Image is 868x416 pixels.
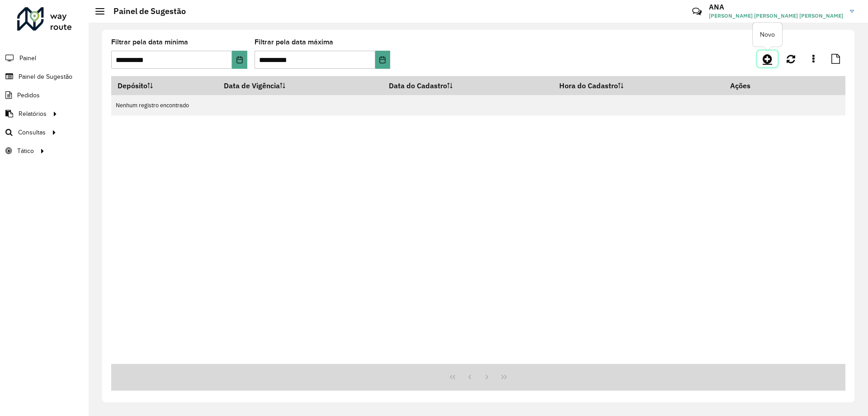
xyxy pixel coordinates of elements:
td: Nenhum registro encontrado [111,95,845,115]
span: Painel [19,53,36,63]
span: Tático [17,146,34,156]
div: Novo [753,23,782,47]
label: Filtrar pela data máxima [255,37,333,48]
th: Data do Cadastro [383,76,553,95]
h3: ANA [709,3,843,11]
span: Pedidos [17,91,40,100]
a: Contato Rápido [687,2,707,21]
span: [PERSON_NAME] [PERSON_NAME] [PERSON_NAME] [709,12,843,20]
button: Choose Date [375,51,390,69]
th: Hora do Cadastro [553,76,724,95]
span: Painel de Sugestão [19,72,72,81]
h2: Painel de Sugestão [104,6,186,16]
button: Choose Date [232,51,247,69]
span: Consultas [18,128,46,137]
label: Filtrar pela data mínima [111,37,188,48]
th: Depósito [111,76,218,95]
th: Data de Vigência [218,76,383,95]
span: Relatórios [19,109,47,119]
th: Ações [724,76,778,95]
